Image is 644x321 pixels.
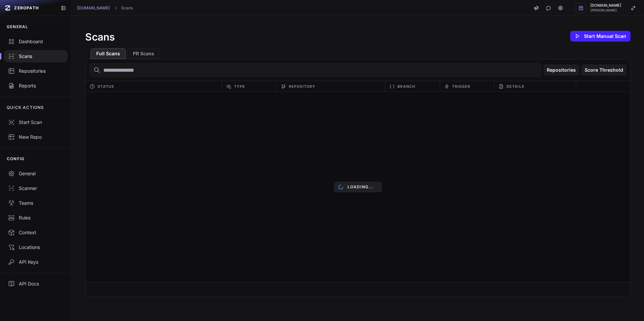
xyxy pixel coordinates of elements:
[77,5,110,11] a: [DOMAIN_NAME]
[77,5,133,11] nav: breadcrumb
[8,68,63,74] div: Repositories
[590,9,621,12] span: [PERSON_NAME]
[127,48,160,59] button: PR Scans
[8,82,63,89] div: Reports
[397,82,415,90] span: Branch
[113,6,118,10] svg: chevron right,
[8,53,63,60] div: Scans
[91,48,126,59] button: Full Scans
[234,82,245,90] span: Type
[8,244,63,251] div: Locations
[570,31,631,42] button: Start Manual Scan
[8,200,63,206] div: Teams
[8,119,63,126] div: Start Scan
[8,214,63,221] div: Rules
[8,280,63,287] div: API Docs
[544,65,579,75] button: Repositories
[7,24,28,29] p: GENERAL
[14,5,39,11] span: ZEROPATH
[7,105,44,110] p: QUICK ACTIONS
[7,156,24,162] p: CONFIG
[582,65,626,75] button: Score Threshold
[98,82,114,90] span: Status
[8,259,63,265] div: API Keys
[289,82,316,90] span: Repository
[8,185,63,192] div: Scanner
[8,170,63,177] div: General
[8,229,63,236] div: Context
[452,82,471,90] span: Trigger
[8,38,63,45] div: Dashboard
[347,184,374,190] p: Loading...
[85,31,115,43] h1: Scans
[590,4,621,7] span: [DOMAIN_NAME]
[121,5,133,11] a: Scans
[506,82,524,90] span: Details
[3,3,55,13] a: ZEROPATH
[8,134,63,140] div: New Repo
